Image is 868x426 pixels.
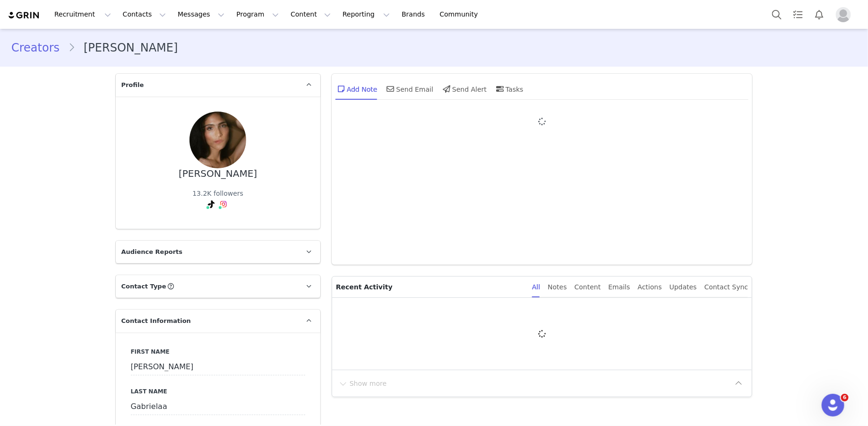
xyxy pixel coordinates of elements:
[337,4,395,25] button: Reporting
[809,4,830,25] button: Notifications
[338,376,387,391] button: Show more
[189,112,246,168] img: d31b0d90-7ecf-42fc-97c9-0d831efa3965.jpg
[121,80,144,90] span: Profile
[220,200,227,208] img: instagram.svg
[548,277,567,298] div: Notes
[121,247,183,257] span: Audience Reports
[11,39,68,56] a: Creators
[841,394,849,401] span: 6
[836,7,851,22] img: placeholder-profile.jpg
[575,277,601,298] div: Content
[494,78,524,100] div: Tasks
[532,277,540,298] div: All
[231,4,284,25] button: Program
[131,348,305,356] label: First Name
[179,168,257,179] div: [PERSON_NAME]
[830,7,860,22] button: Profile
[670,277,697,298] div: Updates
[192,189,243,199] div: 13.2K followers
[121,282,166,291] span: Contact Type
[335,78,378,100] div: Add Note
[49,4,117,25] button: Recruitment
[131,387,305,396] label: Last Name
[121,316,191,326] span: Contact Information
[705,277,748,298] div: Contact Sync
[385,78,434,100] div: Send Email
[285,4,336,25] button: Content
[8,11,41,20] img: grin logo
[822,394,844,417] iframe: Intercom live chat
[434,4,488,25] a: Community
[766,4,787,25] button: Search
[609,277,630,298] div: Emails
[336,277,524,297] p: Recent Activity
[788,4,808,25] a: Tasks
[172,4,230,25] button: Messages
[117,4,172,25] button: Contacts
[638,277,662,298] div: Actions
[441,78,487,100] div: Send Alert
[396,4,433,25] a: Brands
